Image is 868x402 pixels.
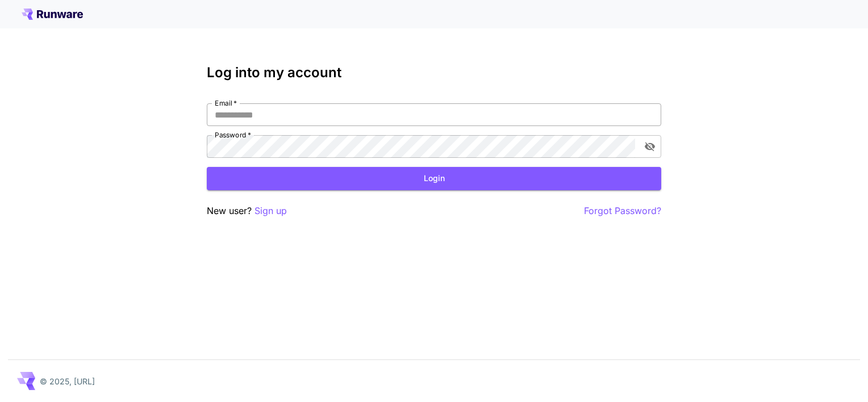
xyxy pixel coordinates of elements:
[207,167,661,190] button: Login
[207,204,287,218] p: New user?
[40,375,95,387] p: © 2025, [URL]
[254,204,287,218] button: Sign up
[584,204,661,218] button: Forgot Password?
[207,65,661,81] h3: Log into my account
[640,136,660,157] button: toggle password visibility
[215,130,251,140] label: Password
[215,98,237,108] label: Email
